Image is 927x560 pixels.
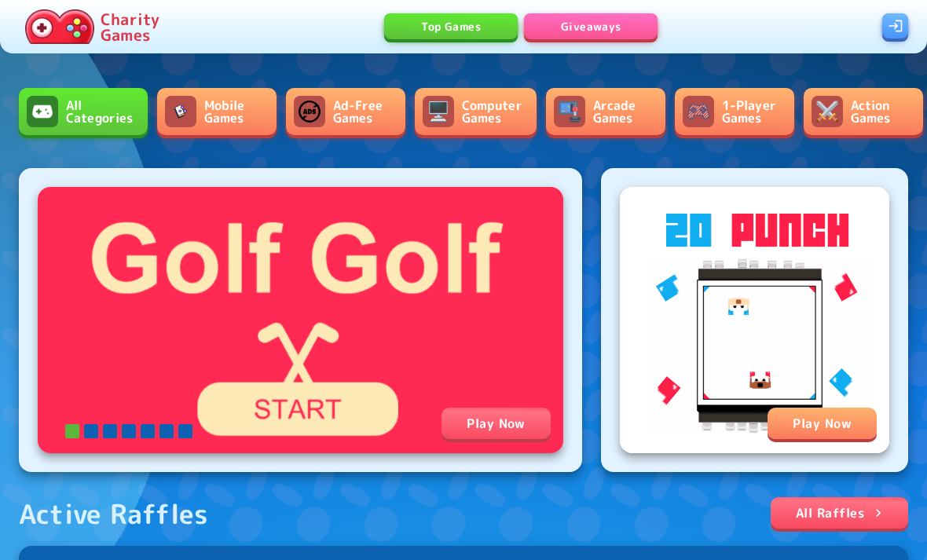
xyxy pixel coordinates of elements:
[442,408,551,439] div: Play Now
[25,9,94,44] img: Charity.Games
[415,88,537,135] a: Computer GamesComputer Games
[286,88,405,135] a: Ad-Free GamesAd-Free Games
[101,11,159,42] p: Charity Games
[771,497,908,529] a: All Raffles
[804,88,923,135] a: Action GamesAction Games
[524,13,658,39] a: Giveaways
[19,497,209,530] div: Active Raffles
[546,88,665,135] a: Arcade GamesArcade Games
[384,13,518,39] a: Top Games
[157,88,277,135] a: Mobile GamesMobile Games
[675,88,794,135] a: 1-Player Games1-Player Games
[38,187,563,453] a: Play Now
[19,88,148,135] a: All CategoriesAll Categories
[768,408,877,439] div: Play Now
[38,187,563,453] img: Golf Golf
[620,187,889,453] a: Play Now
[620,187,889,453] img: 20 Punch
[19,6,166,47] a: Charity Games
